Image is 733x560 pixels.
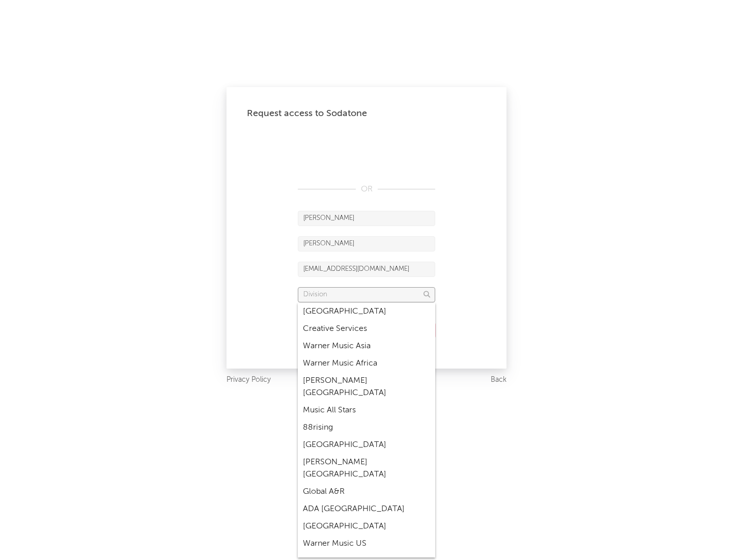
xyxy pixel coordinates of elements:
[298,303,435,320] div: [GEOGRAPHIC_DATA]
[247,107,486,120] div: Request access to Sodatone
[298,436,435,454] div: [GEOGRAPHIC_DATA]
[298,402,435,419] div: Music All Stars
[298,287,435,302] input: Division
[298,535,435,552] div: Warner Music US
[298,236,435,251] input: Last Name
[491,374,506,386] a: Back
[298,211,435,226] input: First Name
[298,500,435,518] div: ADA [GEOGRAPHIC_DATA]
[298,419,435,436] div: 88rising
[227,374,271,386] a: Privacy Policy
[298,518,435,535] div: [GEOGRAPHIC_DATA]
[298,454,435,483] div: [PERSON_NAME] [GEOGRAPHIC_DATA]
[298,355,435,372] div: Warner Music Africa
[298,320,435,338] div: Creative Services
[298,262,435,277] input: Email
[298,372,435,402] div: [PERSON_NAME] [GEOGRAPHIC_DATA]
[298,483,435,500] div: Global A&R
[298,338,435,355] div: Warner Music Asia
[298,183,435,195] div: OR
